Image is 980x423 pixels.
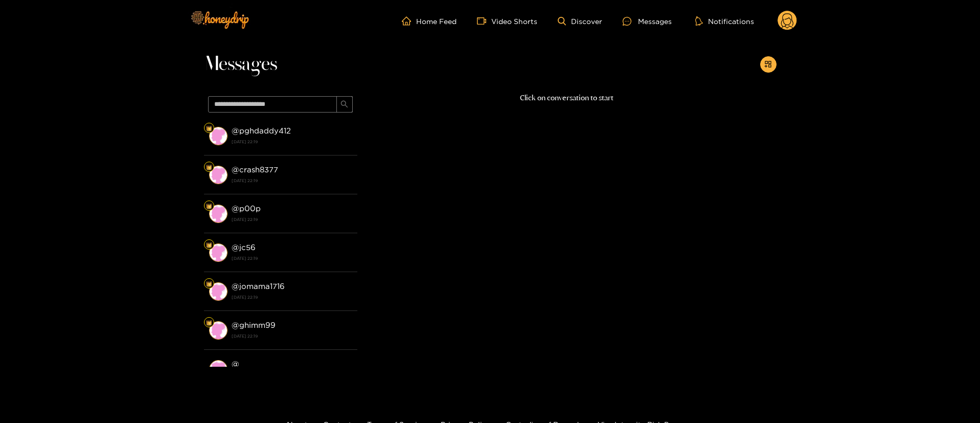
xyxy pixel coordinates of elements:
[209,205,227,223] img: conversation
[206,203,212,209] img: Fan Level
[206,164,212,170] img: Fan Level
[477,16,537,26] a: Video Shorts
[402,16,416,26] span: home
[232,215,352,224] strong: [DATE] 22:19
[232,176,352,185] strong: [DATE] 22:19
[209,321,227,340] img: conversation
[232,321,276,329] strong: @ ghimm99
[558,17,602,26] a: Discover
[232,243,256,252] strong: @ jc56
[336,96,353,113] button: search
[477,16,491,26] span: video-camera
[206,320,212,326] img: Fan Level
[232,204,261,213] strong: @ p00p
[402,16,457,26] a: Home Feed
[206,281,212,287] img: Fan Level
[623,15,672,27] div: Messages
[357,92,777,104] p: Click on conversation to start
[206,242,212,248] img: Fan Level
[232,137,352,146] strong: [DATE] 22:19
[204,52,277,77] span: Messages
[209,243,227,262] img: conversation
[209,282,227,301] img: conversation
[209,166,227,184] img: conversation
[232,293,352,302] strong: [DATE] 22:19
[232,282,285,291] strong: @ jomama1716
[340,100,348,109] span: search
[209,127,227,145] img: conversation
[232,126,291,135] strong: @ pghdaddy412
[232,254,352,263] strong: [DATE] 22:19
[232,360,239,368] strong: @
[206,125,212,131] img: Fan Level
[232,165,278,174] strong: @ crash8377
[209,360,227,379] img: conversation
[232,331,352,341] strong: [DATE] 22:19
[760,56,777,73] button: appstore-add
[764,60,772,69] span: appstore-add
[692,16,757,26] button: Notifications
